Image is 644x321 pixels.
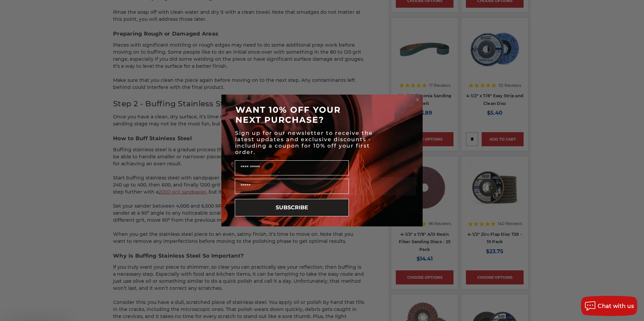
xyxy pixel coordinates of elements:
[235,179,349,194] input: Email
[235,130,373,155] span: Sign up for our newsletter to receive the latest updates and exclusive discounts - including a co...
[235,105,341,125] span: WANT 10% OFF YOUR NEXT PURCHASE?
[598,303,634,309] span: Chat with us
[235,199,349,216] button: SUBSCRIBE
[581,296,637,316] button: Chat with us
[414,96,421,103] button: Close dialog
